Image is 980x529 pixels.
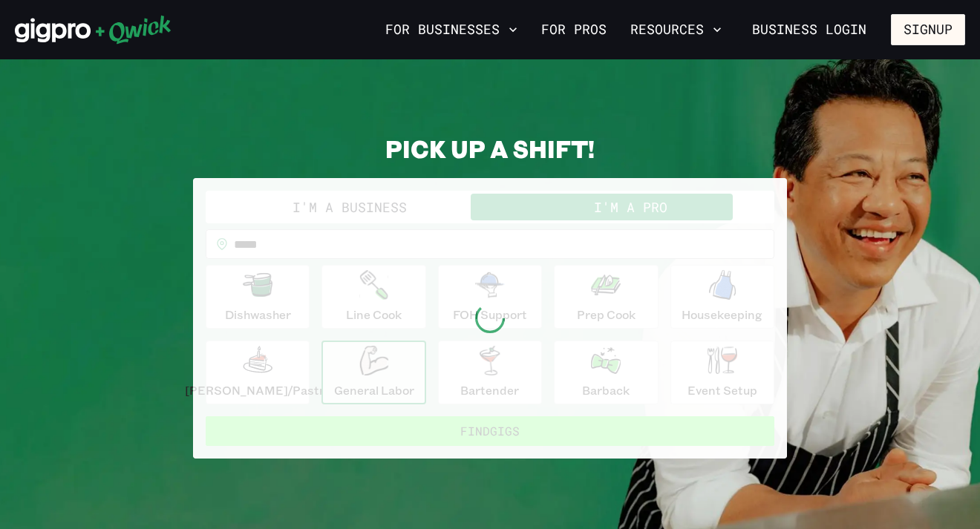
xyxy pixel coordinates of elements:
a: For Pros [535,17,612,42]
button: Resources [624,17,728,42]
p: [PERSON_NAME]/Pastry [185,381,330,399]
a: Business Login [739,14,879,45]
button: Signup [891,14,965,45]
h2: PICK UP A SHIFT! [193,134,787,163]
button: For Businesses [379,17,523,42]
